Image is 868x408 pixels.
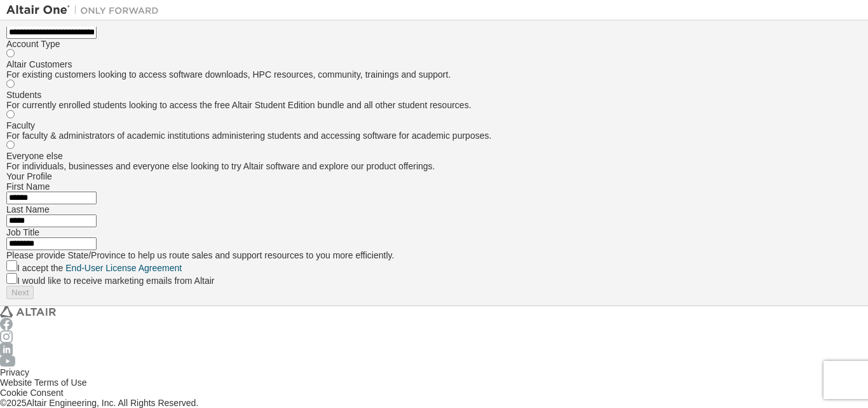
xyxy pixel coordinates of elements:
[6,151,862,161] div: Everyone else
[6,286,862,299] div: Read and acccept EULA to continue
[6,286,34,299] button: Next
[6,181,50,192] label: First Name
[17,276,214,286] label: I would like to receive marketing emails from Altair
[65,263,182,273] a: End-User License Agreement
[6,90,862,100] div: Students
[6,69,862,80] div: For existing customers looking to access software downloads, HPC resources, community, trainings ...
[6,39,862,49] div: Account Type
[6,250,862,260] div: Please provide State/Province to help us route sales and support resources to you more efficiently.
[6,59,862,69] div: Altair Customers
[6,204,50,215] label: Last Name
[17,263,182,273] label: I accept the
[6,171,862,181] div: Your Profile
[6,4,165,17] img: Altair One
[6,130,862,141] div: For faculty & administrators of academic institutions administering students and accessing softwa...
[6,100,862,110] div: For currently enrolled students looking to access the free Altair Student Edition bundle and all ...
[6,227,39,237] label: Job Title
[6,120,862,130] div: Faculty
[6,161,862,171] div: For individuals, businesses and everyone else looking to try Altair software and explore our prod...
